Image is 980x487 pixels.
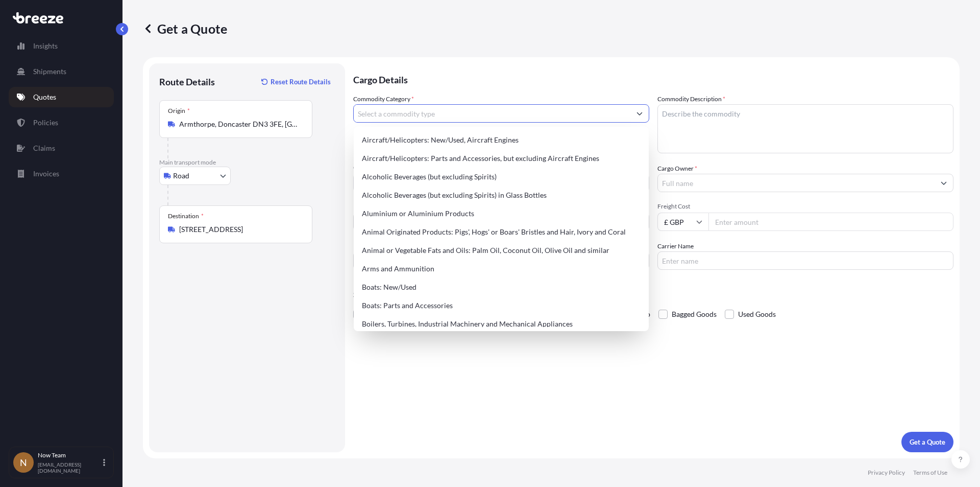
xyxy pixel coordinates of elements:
[168,212,204,220] div: Destination
[38,451,101,459] p: Now Team
[358,186,645,204] div: Alcoholic Beverages (but excluding Spirits) in Glass Bottles
[353,202,384,213] span: Load Type
[935,174,953,192] button: Show suggestions
[354,104,630,123] input: Select a commodity type
[168,107,190,115] div: Origin
[358,223,645,241] div: Animal Originated Products: Pigs', Hogs' or Boars' Bristles and Hair, Ivory and Coral
[358,278,645,296] div: Boats: New/Used
[159,158,335,167] p: Main transport mode
[33,92,56,102] p: Quotes
[33,41,58,51] p: Insights
[672,307,717,322] span: Bagged Goods
[358,131,645,149] div: Aircraft/Helicopters: New/Used, Aircraft Engines
[173,171,189,181] span: Road
[708,213,953,231] input: Enter amount
[159,167,231,185] button: Select transport
[630,104,649,123] button: Show suggestions
[358,260,645,278] div: Arms and Ammunition
[179,224,300,235] input: Destination
[657,241,694,251] label: Carrier Name
[868,469,905,477] p: Privacy Policy
[33,169,59,179] p: Invoices
[358,241,645,260] div: Animal or Vegetable Fats and Oils: Palm Oil, Coconut Oil, Olive Oil and similar
[33,118,58,128] p: Policies
[738,307,776,322] span: Used Goods
[20,457,27,468] span: N
[271,77,331,87] p: Reset Route Details
[353,290,953,298] p: Special Conditions
[143,20,227,37] p: Get a Quote
[353,241,404,251] label: Booking Reference
[657,94,725,104] label: Commodity Description
[358,168,645,186] div: Alcoholic Beverages (but excluding Spirits)
[657,202,953,211] span: Freight Cost
[179,119,300,129] input: Origin
[353,94,414,104] label: Commodity Category
[353,251,649,270] input: Your internal reference
[657,164,697,174] label: Cargo Owner
[358,204,645,223] div: Aluminium or Aluminium Products
[353,164,649,172] span: Commodity Value
[658,174,935,192] input: Full name
[38,461,101,474] p: [EMAIL_ADDRESS][DOMAIN_NAME]
[33,143,55,153] p: Claims
[358,296,645,315] div: Boats: Parts and Accessories
[358,149,645,168] div: Aircraft/Helicopters: Parts and Accessories, but excluding Aircraft Engines
[910,437,945,447] p: Get a Quote
[353,63,953,94] p: Cargo Details
[358,315,645,333] div: Boilers, Turbines, Industrial Machinery and Mechanical Appliances
[657,251,953,270] input: Enter name
[913,469,947,477] p: Terms of Use
[159,76,215,88] p: Route Details
[33,66,66,77] p: Shipments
